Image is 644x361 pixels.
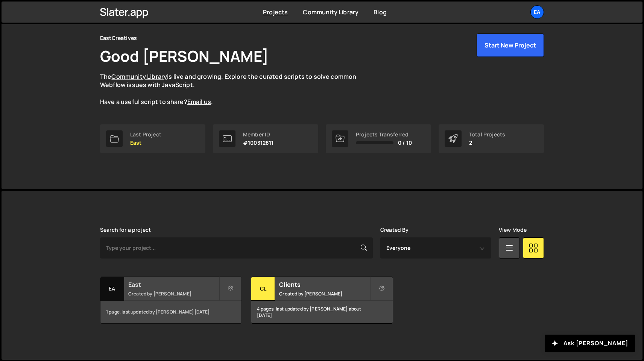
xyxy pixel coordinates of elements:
label: Search for a project [100,227,151,233]
input: Type your project... [100,237,373,259]
a: Projects [263,8,288,16]
button: Ask [PERSON_NAME] [545,335,635,352]
h1: Good [PERSON_NAME] [100,46,269,66]
div: Total Projects [469,132,505,138]
div: EastCreatives [100,34,137,43]
div: Last Project [130,132,161,138]
a: Cl Clients Created by [PERSON_NAME] 4 pages, last updated by [PERSON_NAME] about [DATE] [251,277,393,324]
a: Email us [187,98,211,106]
label: Created By [380,227,409,233]
a: Ea [530,5,544,19]
a: Blog [374,8,387,16]
div: 4 pages, last updated by [PERSON_NAME] about [DATE] [251,301,392,323]
p: #100312811 [243,140,274,146]
a: Community Library [303,8,358,16]
small: Created by [PERSON_NAME] [128,291,219,297]
a: Last Project East [100,124,205,153]
label: View Mode [499,227,527,233]
span: 0 / 10 [398,140,412,146]
a: Community Library [111,72,167,81]
h2: East [128,280,219,289]
h2: Clients [279,280,370,289]
div: Ea [100,277,124,301]
div: Cl [251,277,275,301]
button: Start New Project [477,34,544,57]
p: The is live and growing. Explore the curated scripts to solve common Webflow issues with JavaScri... [100,72,371,106]
div: Projects Transferred [356,132,412,138]
a: Ea East Created by [PERSON_NAME] 1 page, last updated by [PERSON_NAME] [DATE] [100,277,242,324]
div: Member ID [243,132,274,138]
p: 2 [469,140,505,146]
small: Created by [PERSON_NAME] [279,291,370,297]
div: 1 page, last updated by [PERSON_NAME] [DATE] [100,301,241,323]
p: East [130,140,161,146]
